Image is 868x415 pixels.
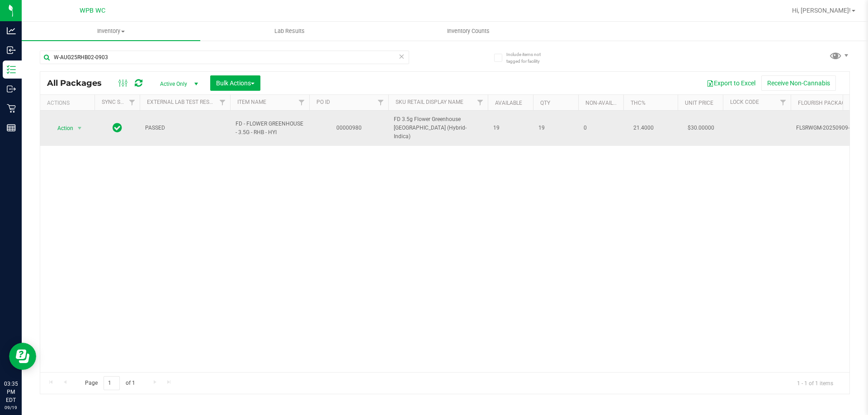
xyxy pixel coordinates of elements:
button: Bulk Actions [210,75,260,91]
a: Inventory Counts [379,22,557,41]
a: Item Name [237,99,266,105]
inline-svg: Retail [7,104,16,113]
input: 1 [104,376,120,390]
span: 19 [538,124,573,132]
span: Page of 1 [77,376,142,390]
a: 00000980 [336,125,362,131]
span: Clear [398,51,405,62]
a: Filter [373,95,388,110]
inline-svg: Inventory [7,65,16,74]
a: Filter [215,95,230,110]
a: Sku Retail Display Name [396,99,463,105]
iframe: Resource center [9,343,36,370]
a: Inventory [22,22,200,41]
span: Bulk Actions [216,79,255,87]
p: 09/19 [4,404,18,411]
a: Lock Code [730,99,759,105]
input: Search Package ID, Item Name, SKU, Lot or Part Number... [40,51,409,64]
button: Receive Non-Cannabis [761,75,836,91]
inline-svg: Analytics [7,26,16,35]
button: Export to Excel [701,75,761,91]
a: Flourish Package ID [798,100,855,106]
inline-svg: Inbound [7,46,16,55]
span: All Packages [47,78,111,88]
p: 03:35 PM EDT [4,380,18,404]
span: Inventory Counts [435,27,502,35]
inline-svg: Outbound [7,84,16,93]
a: Available [495,100,522,106]
a: Sync Status [102,99,137,105]
span: 19 [493,124,528,132]
span: 21.4000 [629,121,658,135]
span: Lab Results [262,27,317,35]
a: Filter [776,95,791,110]
a: Non-Available [585,100,626,106]
span: Include items not tagged for facility [506,51,552,65]
a: Lab Results [200,22,379,41]
span: PASSED [145,124,225,132]
a: External Lab Test Result [147,99,218,105]
span: FD - FLOWER GREENHOUSE - 3.5G - RHB - HYI [236,120,304,137]
span: 0 [584,124,618,132]
span: Inventory [22,27,200,35]
a: Filter [473,95,488,110]
span: 1 - 1 of 1 items [790,376,840,390]
span: WPB WC [80,7,105,14]
a: Filter [294,95,309,110]
span: select [74,122,85,135]
a: Qty [540,100,550,106]
span: In Sync [113,121,122,134]
span: Hi, [PERSON_NAME]! [792,7,851,14]
span: $30.00000 [683,121,719,135]
span: FD 3.5g Flower Greenhouse [GEOGRAPHIC_DATA] (Hybrid-Indica) [394,115,482,141]
div: Actions [47,100,91,106]
a: Filter [125,95,140,110]
a: PO ID [316,99,330,105]
a: Unit Price [685,100,713,106]
a: THC% [631,100,646,106]
inline-svg: Reports [7,123,16,132]
span: Action [49,122,74,135]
